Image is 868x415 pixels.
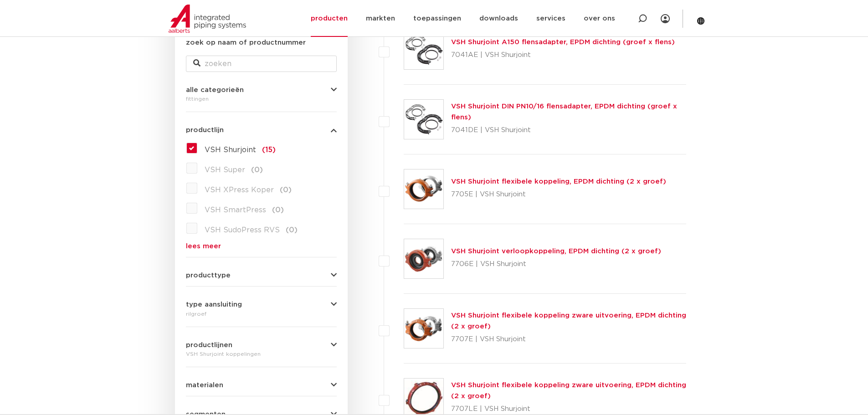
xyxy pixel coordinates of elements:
[205,186,274,194] span: VSH XPress Koper
[186,382,337,389] button: materialen
[186,342,337,348] button: productlijnen
[404,100,443,139] img: Thumbnail for VSH Shurjoint DIN PN10/16 flensadapter, EPDM dichting (groef x flens)
[404,239,443,278] img: Thumbnail for VSH Shurjoint verloopkoppeling, EPDM dichting (2 x groef)
[451,312,686,330] a: VSH Shurjoint flexibele koppeling zware uitvoering, EPDM dichting (2 x groef)
[186,348,337,359] div: VSH Shurjoint koppelingen
[404,30,443,69] img: Thumbnail for VSH Shurjoint A150 flensadapter, EPDM dichting (groef x flens)
[451,39,675,46] a: VSH Shurjoint A150 flensadapter, EPDM dichting (groef x flens)
[186,301,337,308] button: type aansluiting
[451,248,661,255] a: VSH Shurjoint verloopkoppeling, EPDM dichting (2 x groef)
[451,382,686,400] a: VSH Shurjoint flexibele koppeling zware uitvoering, EPDM dichting (2 x groef)
[451,178,666,185] a: VSH Shurjoint flexibele koppeling, EPDM dichting (2 x groef)
[272,206,284,214] span: (0)
[205,206,266,214] span: VSH SmartPress
[186,127,224,133] span: productlijn
[262,146,276,154] span: (15)
[205,146,256,154] span: VSH Shurjoint
[251,166,263,174] span: (0)
[451,332,687,347] p: 7707E | VSH Shurjoint
[186,56,337,72] input: zoeken
[186,93,337,104] div: fittingen
[451,103,677,121] a: VSH Shurjoint DIN PN10/16 flensadapter, EPDM dichting (groef x flens)
[451,123,687,138] p: 7041DE | VSH Shurjoint
[280,186,292,194] span: (0)
[186,272,337,279] button: producttype
[286,226,298,234] span: (0)
[404,309,443,348] img: Thumbnail for VSH Shurjoint flexibele koppeling zware uitvoering, EPDM dichting (2 x groef)
[186,243,337,250] a: lees meer
[186,308,337,319] div: rilgroef
[186,382,223,389] span: materialen
[205,226,280,234] span: VSH SudoPress RVS
[186,342,232,348] span: productlijnen
[451,257,661,272] p: 7706E | VSH Shurjoint
[451,187,666,202] p: 7705E | VSH Shurjoint
[186,127,337,133] button: productlijn
[186,301,242,308] span: type aansluiting
[186,272,231,279] span: producttype
[186,87,244,93] span: alle categorieën
[186,37,306,48] label: zoek op naam of productnummer
[451,48,675,62] p: 7041AE | VSH Shurjoint
[205,166,245,174] span: VSH Super
[404,169,443,209] img: Thumbnail for VSH Shurjoint flexibele koppeling, EPDM dichting (2 x groef)
[186,87,337,93] button: alle categorieën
